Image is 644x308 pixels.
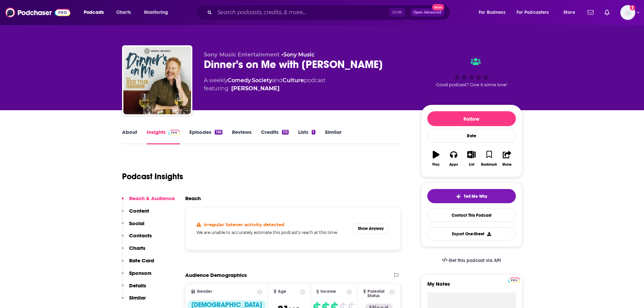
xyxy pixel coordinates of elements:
label: My Notes [427,281,516,292]
span: For Podcasters [517,8,549,17]
button: tell me why sparkleTell Me Why [427,189,516,203]
div: 166 [215,130,222,135]
p: Sponsors [129,270,151,276]
span: Ctrl K [389,8,405,17]
span: For Business [479,8,505,17]
a: Credits113 [261,129,289,144]
span: New [432,4,444,10]
span: Sony Music Entertainment [204,51,280,58]
button: open menu [512,7,559,18]
input: Search podcasts, credits, & more... [215,7,389,18]
div: Play [432,163,439,167]
img: Podchaser Pro [508,278,520,283]
button: open menu [474,7,514,18]
button: Content [122,208,149,220]
p: Contacts [129,232,152,239]
div: 1 [312,130,315,135]
span: featuring [204,85,326,93]
h2: Reach [185,195,201,202]
button: Sponsors [122,270,151,282]
span: • [281,51,314,58]
svg: Add a profile image [630,5,635,10]
img: Podchaser - Follow, Share and Rate Podcasts [5,6,70,19]
button: Open AdvancedNew [410,8,445,17]
a: Lists1 [298,129,315,144]
p: Content [129,208,149,214]
span: and [272,77,283,84]
div: Rate [427,129,516,143]
span: Income [320,289,336,294]
div: 113 [282,130,289,135]
button: Share [498,146,516,171]
button: Apps [445,146,462,171]
a: About [122,129,137,144]
button: Play [427,146,445,171]
a: Society [252,77,272,84]
button: Follow [427,111,516,126]
span: Open Advanced [413,11,442,14]
a: Reviews [232,129,252,144]
span: Logged in as Mallory813 [620,5,635,20]
p: Social [129,220,144,227]
button: open menu [79,7,113,18]
div: A weekly podcast [204,76,326,93]
a: Similar [325,129,341,144]
p: Charts [129,245,145,251]
p: Rate Card [129,257,154,264]
a: Jesse Tyler Ferguson [231,85,280,93]
a: Show notifications dropdown [585,7,596,18]
button: Similar [122,294,146,307]
span: , [251,77,252,84]
button: Contacts [122,232,152,245]
button: Charts [122,245,145,257]
a: Culture [283,77,304,84]
div: Share [502,163,511,167]
button: Rate Card [122,257,154,270]
span: Tell Me Why [464,194,487,199]
span: Podcasts [84,8,104,17]
a: InsightsPodchaser Pro [147,129,180,144]
p: Similar [129,294,146,301]
span: Get this podcast via API [449,258,501,263]
button: open menu [139,7,177,18]
img: Podchaser Pro [168,130,180,135]
a: Get this podcast via API [436,252,507,269]
div: Search podcasts, credits, & more... [202,5,457,20]
span: Good podcast? Give it some love! [436,82,507,87]
button: Show Anyway [352,223,389,234]
button: Show profile menu [620,5,635,20]
button: Social [122,220,144,233]
button: open menu [559,7,583,18]
button: List [462,146,480,171]
h1: Podcast Insights [122,171,183,182]
span: Charts [116,8,131,17]
a: Pro website [508,277,520,283]
img: User Profile [620,5,635,20]
span: Age [278,289,286,294]
span: Gender [197,289,212,294]
span: More [564,8,575,17]
p: Reach & Audience [129,195,175,202]
a: Episodes166 [189,129,222,144]
img: tell me why sparkle [456,194,461,199]
button: Bookmark [480,146,498,171]
a: Sony Music [283,51,314,58]
button: Details [122,282,146,295]
a: Charts [112,7,135,18]
button: Reach & Audience [122,195,175,208]
div: Good podcast? Give it some love! [421,51,522,93]
div: List [469,163,474,167]
div: Bookmark [481,163,497,167]
span: Monitoring [144,8,168,17]
h4: Irregular listener activity detected [204,222,284,227]
h2: Audience Demographics [185,272,247,278]
a: Contact This Podcast [427,209,516,222]
p: Details [129,282,146,289]
img: Dinner’s on Me with Jesse Tyler Ferguson [123,47,191,114]
div: Apps [449,163,458,167]
button: Export One-Sheet [427,227,516,240]
a: Comedy [228,77,251,84]
span: Parental Status [367,289,388,298]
